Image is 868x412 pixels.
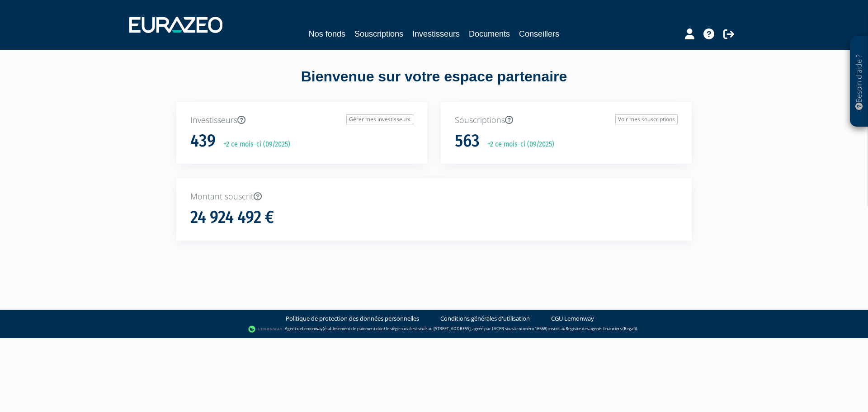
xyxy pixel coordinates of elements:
[455,114,678,126] p: Souscriptions
[286,314,419,323] a: Politique de protection des données personnelles
[519,28,559,40] a: Conseillers
[615,114,678,124] a: Voir mes souscriptions
[302,326,323,331] a: Lemonway
[309,28,345,40] a: Nos fonds
[354,28,403,40] a: Souscriptions
[129,17,222,33] img: 1732889491-logotype_eurazeo_blanc_rvb.png
[440,314,530,323] a: Conditions générales d'utilisation
[551,314,594,323] a: CGU Lemonway
[566,326,637,331] a: Registre des agents financiers (Regafi)
[190,208,274,227] h1: 24 924 492 €
[217,139,290,150] p: +2 ce mois-ci (09/2025)
[455,132,480,151] h1: 563
[190,114,413,126] p: Investisseurs
[190,132,216,151] h1: 439
[481,139,554,150] p: +2 ce mois-ci (09/2025)
[346,114,413,124] a: Gérer mes investisseurs
[854,41,864,123] p: Besoin d'aide ?
[248,325,283,334] img: logo-lemonway.png
[412,28,460,40] a: Investisseurs
[9,325,859,334] div: - Agent de (établissement de paiement dont le siège social est situé au [STREET_ADDRESS], agréé p...
[469,28,510,40] a: Documents
[190,191,678,203] p: Montant souscrit
[170,66,698,102] div: Bienvenue sur votre espace partenaire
